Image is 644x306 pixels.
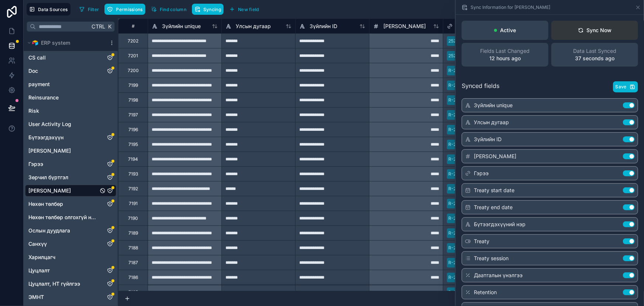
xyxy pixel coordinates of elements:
span: Нөхөн төлбөр [28,200,63,208]
span: Зүйлийн unique [162,23,201,30]
div: 7185 [128,289,138,295]
span: Treaty start date [474,187,514,194]
div: scrollable content [24,35,118,306]
div: Гэрээ [25,158,116,170]
a: [PERSON_NAME] [28,187,98,194]
div: 7200 [128,68,139,74]
div: ЭМНТ [25,291,116,303]
button: Data Sources [27,3,70,16]
span: Зүйлийн ID [310,23,337,30]
button: New field [227,4,262,15]
span: Зүйлийн ID [474,136,502,143]
div: Ослын дуудлага [25,225,116,237]
span: payment [28,81,50,88]
div: Санхүү [25,238,116,250]
span: ЭМНТ [28,293,44,301]
button: Save [613,81,638,92]
div: R-2025-9-02726 [448,245,485,251]
div: 25242000123622 [448,38,485,44]
div: 7201 [128,53,138,59]
div: R-2025-9-02746 [448,126,485,133]
a: Risk [28,107,98,115]
div: 7192 [128,186,138,192]
span: Doc [28,67,38,75]
div: 7188 [128,245,138,251]
a: CS call [28,54,98,61]
button: Find column [148,4,189,15]
div: Цуцлалт, НТ гүйлгээ [25,278,116,290]
span: Ctrl [91,22,106,31]
span: Улсын дугаар [474,119,509,126]
span: ERP system [41,39,70,47]
span: Filter [88,7,99,12]
span: Retention [474,289,497,296]
div: Бүтээгдэхүүн [25,132,116,143]
span: Find column [160,7,186,12]
span: Syncing [203,7,221,12]
div: 7199 [128,82,138,88]
div: 25241830000142 [448,52,485,59]
span: Ослын дуудлага [28,227,70,234]
div: 7196 [128,127,138,133]
span: Бүтээгдэхүүн [28,134,63,141]
div: R-2025-9-02744 [448,112,485,118]
span: Synced fields [462,81,499,92]
div: R-2025-9-02727 [448,230,485,237]
a: Гэрээ [28,160,98,168]
span: CS call [28,54,46,61]
div: Нөхөн төлбөр [25,198,116,210]
div: Нөхөн төлбөр олгохгүй нөхцөл [25,211,116,223]
div: R-2025-9-02738 [448,215,485,222]
span: Sync Information for [PERSON_NAME] [471,4,550,10]
button: Syncing [192,4,224,15]
div: R-2025-9-02740 [448,200,485,207]
a: ЭМНТ [28,293,98,301]
div: Зүйлийн дэлгэрэнгүй [25,185,116,197]
span: Зөрчил бүртгэл [28,174,68,181]
div: Risk [25,105,116,117]
button: Permissions [104,4,145,15]
span: Reinsurance [28,94,59,101]
div: 7198 [128,97,138,103]
span: Зүйлийн unique [474,102,513,109]
span: Санхүү [28,240,47,248]
span: Treaty [474,238,489,245]
div: 7195 [128,142,138,147]
span: [PERSON_NAME] [383,23,426,30]
div: CS call [25,52,116,64]
div: R-2025-9-02748 [448,141,485,148]
span: [PERSON_NAME] [474,153,516,160]
div: Зөрчил бүртгэл [25,171,116,183]
div: R-2025-9-02747 [448,67,485,74]
span: Data Sources [38,7,68,12]
div: R-2025-9-02722 [448,274,485,281]
a: Цуцлалт, НТ гүйлгээ [28,280,98,288]
div: # [124,23,142,29]
button: Filter [76,4,102,15]
div: R-2025-9-02724 [448,289,485,296]
div: R-2025-9-02743 [448,82,485,89]
span: K [107,24,112,29]
a: Permissions [104,4,148,15]
a: Харилцагч [28,254,98,261]
div: 7202 [128,38,138,44]
span: User Activity Log [28,120,71,128]
span: Цуцлалт, НТ гүйлгээ [28,280,80,288]
div: 7190 [128,215,138,221]
div: Reinsurance [25,92,116,103]
p: Active [500,27,516,34]
button: Sync Now [551,21,638,40]
a: Зөрчил бүртгэл [28,174,98,181]
span: Data Last Synced [573,47,616,55]
a: Reinsurance [28,94,98,101]
span: Treaty end date [474,204,513,211]
a: payment [28,81,98,88]
div: 7191 [129,201,138,207]
p: 37 seconds ago [575,55,614,62]
span: New field [238,7,259,12]
button: Airtable LogoERP system [25,38,106,48]
span: Гэрээ [474,170,489,177]
div: User Activity Log [25,118,116,130]
div: Гадагшаа хандалт [25,145,116,157]
img: Airtable Logo [32,40,38,46]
